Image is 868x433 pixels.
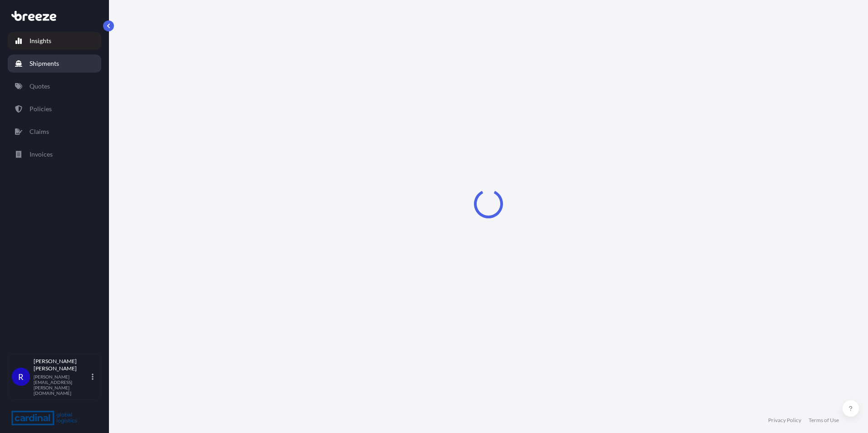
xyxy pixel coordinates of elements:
[30,36,51,45] p: Insights
[30,104,52,113] p: Policies
[34,374,90,396] p: [PERSON_NAME][EMAIL_ADDRESS][PERSON_NAME][DOMAIN_NAME]
[8,54,101,73] a: Shipments
[8,123,101,141] a: Claims
[8,100,101,118] a: Policies
[30,59,59,68] p: Shipments
[809,417,839,424] a: Terms of Use
[30,127,49,136] p: Claims
[11,411,77,425] img: organization-logo
[34,358,90,372] p: [PERSON_NAME] [PERSON_NAME]
[30,82,50,91] p: Quotes
[768,417,801,424] a: Privacy Policy
[30,150,53,159] p: Invoices
[8,145,101,163] a: Invoices
[8,32,101,50] a: Insights
[18,372,24,381] span: R
[8,77,101,95] a: Quotes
